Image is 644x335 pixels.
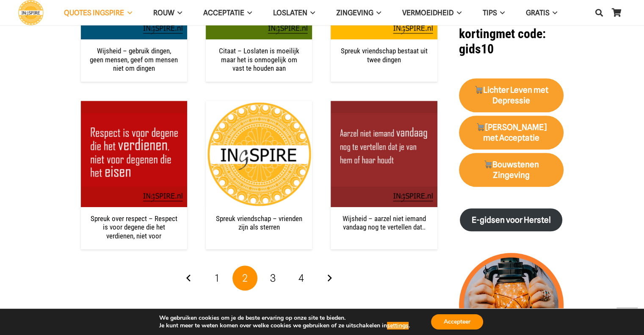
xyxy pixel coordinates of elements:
[142,2,192,24] a: ROUWROUW Menu
[459,78,564,112] a: 🛒Lichter Leven met Depressie
[215,272,219,284] span: 1
[159,314,410,322] p: We gebruiken cookies om je de beste ervaring op onze site te bieden.
[174,2,182,23] span: ROUW Menu
[91,214,177,240] a: Spreuk over respect – Respect is voor degene die het verdienen, niet voor
[476,123,484,131] img: 🛒
[299,272,304,284] span: 4
[273,8,307,17] span: Loslaten
[219,47,299,72] a: Citaat – Loslaten is moeilijk maar het is onmogelijk om vast te houden aan
[53,2,142,24] a: QUOTES INGSPIREQUOTES INGSPIRE Menu
[474,85,548,105] strong: Lichter Leven met Depressie
[260,266,286,291] a: Pagina 3
[288,266,314,291] a: Pagina 4
[153,8,174,17] span: ROUW
[453,2,461,23] span: VERMOEIDHEID Menu
[515,2,568,24] a: GRATISGRATIS Menu
[232,266,258,291] span: Pagina 2
[472,2,515,24] a: TIPSTIPS Menu
[484,160,492,168] img: 🛒
[326,2,392,24] a: ZingevingZingeving Menu
[526,8,550,17] span: GRATIS
[81,101,187,207] img: Spreuk over respect. Respect is voor degene die het verdienen, niet voor degene die het eisen
[459,116,564,150] a: 🛒[PERSON_NAME] met Acceptatie
[124,2,132,23] span: QUOTES INGSPIRE Menu
[331,101,437,207] img: Liefdes vriendschap quote
[204,266,229,291] a: Pagina 1
[193,2,263,24] a: AcceptatieAcceptatie Menu
[270,272,276,284] span: 3
[307,2,315,23] span: Loslaten Menu
[159,322,410,329] p: Je kunt meer te weten komen over welke cookies we gebruiken of ze uitschakelen in .
[550,2,557,23] span: GRATIS Menu
[81,102,187,110] a: Spreuk over respect – Respect is voor degene die het verdienen, niet voor
[476,122,547,143] strong: [PERSON_NAME] met Acceptatie
[373,2,381,23] span: Zingeving Menu
[483,160,539,180] strong: Bouwstenen Zingeving
[341,47,428,64] a: Spreuk vriendschap bestaat uit twee dingen
[616,307,638,329] a: Terug naar top
[343,214,426,231] a: Wijsheid – aarzel niet iemand vandaag nog te vertellen dat..
[472,215,551,225] strong: E-gidsen voor Herstel
[475,86,483,94] img: 🛒
[402,8,453,17] span: VERMOEIDHEID
[263,2,326,24] a: LoslatenLoslaten Menu
[64,8,124,17] span: QUOTES INGSPIRE
[459,153,564,187] a: 🛒Bouwstenen Zingeving
[387,322,409,329] button: settings
[331,102,437,110] a: Wijsheid – aarzel niet iemand vandaag nog te vertellen dat..
[216,214,302,231] a: Spreuk vriendschap – vrienden zijn als sterren
[591,2,608,23] a: Zoeken
[392,2,472,24] a: VERMOEIDHEIDVERMOEIDHEID Menu
[482,8,497,17] span: TIPS
[242,272,248,284] span: 2
[244,2,252,23] span: Acceptatie Menu
[459,11,564,57] h1: met code: gids10
[459,11,558,41] strong: Laatste kans 10% korting
[206,102,312,110] a: Spreuk vriendschap – vrienden zijn als sterren
[336,8,373,17] span: Zingeving
[431,314,483,329] button: Accepteer
[203,8,244,17] span: Acceptatie
[90,47,178,72] a: Wijsheid – gebruik dingen, geen mensen, geef om mensen niet om dingen
[497,2,504,23] span: TIPS Menu
[460,208,562,232] a: E-gidsen voor Herstel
